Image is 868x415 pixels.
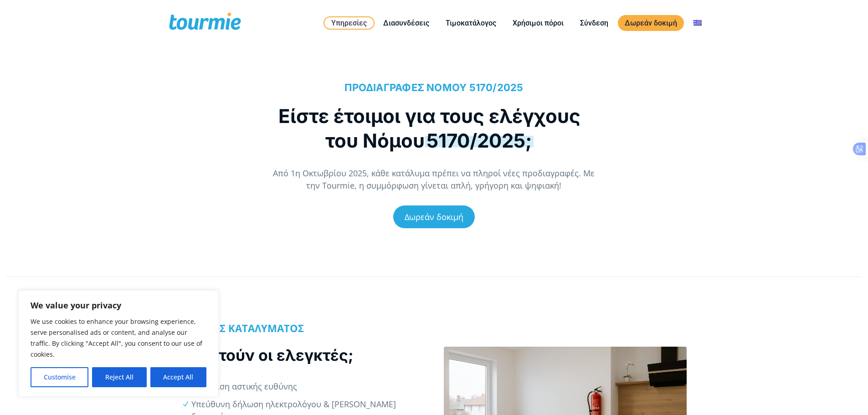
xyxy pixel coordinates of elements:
[92,367,146,387] button: Reject All
[31,367,88,387] button: Customise
[618,15,684,31] a: Δωρεάν δοκιμή
[376,17,436,29] a: Διασυνδέσεις
[31,316,206,360] p: We use cookies to enhance your browsing experience, serve personalised ads or content, and analys...
[393,205,475,228] a: Δωρεάν δοκιμή
[269,104,590,153] h1: Είστε έτοιμοι για τους ελέγχους του Νόμου
[150,367,206,387] button: Accept All
[324,16,375,30] a: Υπηρεσίες
[687,17,709,29] a: Αλλαγή σε
[439,17,503,29] a: Τιμοκατάλογος
[191,380,424,393] li: Ασφάλιση αστικής ευθύνης
[506,17,570,29] a: Χρήσιμοι πόροι
[344,82,523,93] span: ΠΡΟΔΙΑΓΡΑΦΕΣ ΝΟΜΟΥ 5170/2025
[31,300,206,311] p: We value your privacy
[573,17,615,29] a: Σύνδεση
[182,344,425,366] h2: Τι ζητούν οι ελεγκτές;
[182,321,304,335] b: ΕΛΕΓΧΟΣ ΚΑΤΑΛΥΜΑΤΟΣ
[425,129,534,152] span: 5170/2025;
[269,167,599,192] p: Από 1η Οκτωβρίου 2025, κάθε κατάλυμα πρέπει να πληροί νέες προδιαγραφές. Με την Tourmie, η συμμόρ...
